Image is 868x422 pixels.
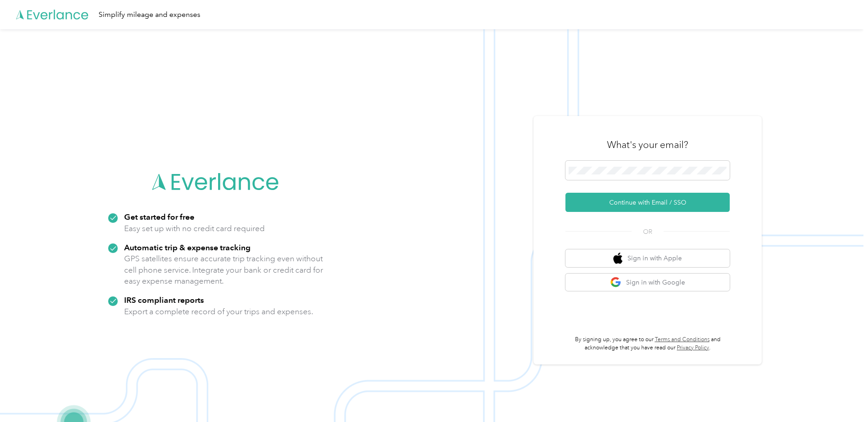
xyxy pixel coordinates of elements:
p: Easy set up with no credit card required [124,223,265,234]
button: Continue with Email / SSO [565,193,730,212]
img: apple logo [613,253,622,264]
button: apple logoSign in with Apple [565,249,730,267]
strong: Automatic trip & expense tracking [124,243,251,252]
img: google logo [610,277,622,288]
a: Privacy Policy [677,344,709,351]
h3: What's your email? [607,138,688,151]
span: OR [632,227,664,237]
a: Terms and Conditions [655,336,710,343]
strong: Get started for free [124,212,194,222]
p: Export a complete record of your trips and expenses. [124,306,313,317]
div: Simplify mileage and expenses [99,9,200,21]
p: By signing up, you agree to our and acknowledge that you have read our . [565,336,730,352]
strong: IRS compliant reports [124,295,204,305]
button: google logoSign in with Google [565,274,730,291]
p: GPS satellites ensure accurate trip tracking even without cell phone service. Integrate your bank... [124,253,324,287]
